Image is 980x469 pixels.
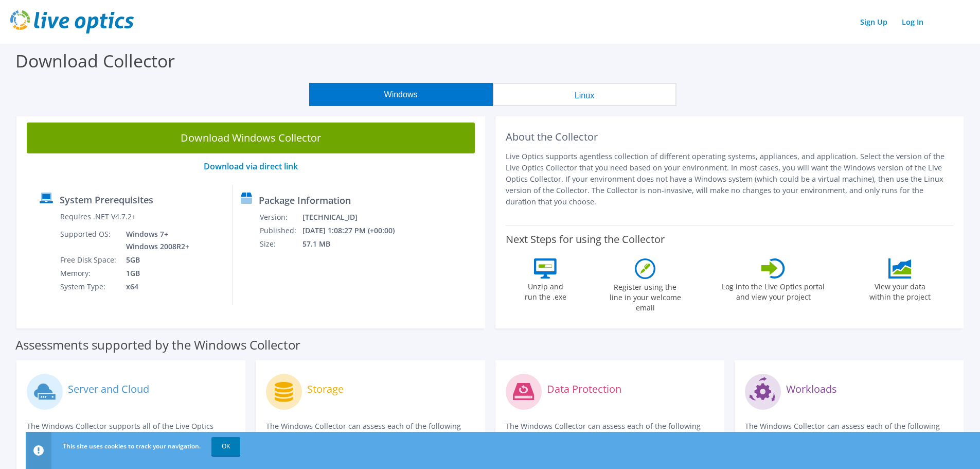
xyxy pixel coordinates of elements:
[721,279,825,302] label: Log into the Live Optics portal and view your project
[118,280,191,293] td: x64
[118,253,191,267] td: 5GB
[118,267,191,280] td: 1GB
[27,123,475,153] a: Download Windows Collector
[27,421,235,443] p: The Windows Collector supports all of the Live Optics compute and cloud assessments.
[522,279,569,302] label: Unzip and run the .exe
[506,131,954,143] h2: About the Collector
[60,212,136,222] label: Requires .NET V4.7.2+
[493,83,676,106] button: Linux
[266,421,474,443] p: The Windows Collector can assess each of the following storage systems.
[855,14,893,29] a: Sign Up
[302,224,408,237] td: [DATE] 1:08:27 PM (+00:00)
[15,340,300,350] label: Assessments supported by the Windows Collector
[10,10,134,33] img: live_optics_svg.svg
[506,233,665,246] label: Next Steps for using the Collector
[607,279,684,313] label: Register using the line in your welcome email
[63,442,201,450] span: This site uses cookies to track your navigation.
[60,253,118,267] td: Free Disk Space:
[302,237,408,251] td: 57.1 MB
[506,151,954,207] p: Live Optics supports agentless collection of different operating systems, appliances, and applica...
[259,211,302,224] td: Version:
[309,83,493,106] button: Windows
[259,195,351,205] label: Package Information
[60,267,118,280] td: Memory:
[307,384,344,394] label: Storage
[506,421,714,443] p: The Windows Collector can assess each of the following DPS applications.
[15,49,175,73] label: Download Collector
[259,237,302,251] td: Size:
[118,228,191,253] td: Windows 7+ Windows 2008R2+
[897,14,929,29] a: Log In
[547,384,621,394] label: Data Protection
[204,161,298,172] a: Download via direct link
[68,384,149,394] label: Server and Cloud
[211,437,240,456] a: OK
[60,228,118,253] td: Supported OS:
[259,224,302,237] td: Published:
[60,280,118,293] td: System Type:
[745,421,953,443] p: The Windows Collector can assess each of the following applications.
[786,384,837,394] label: Workloads
[302,211,408,224] td: [TECHNICAL_ID]
[60,195,153,205] label: System Prerequisites
[863,279,937,302] label: View your data within the project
